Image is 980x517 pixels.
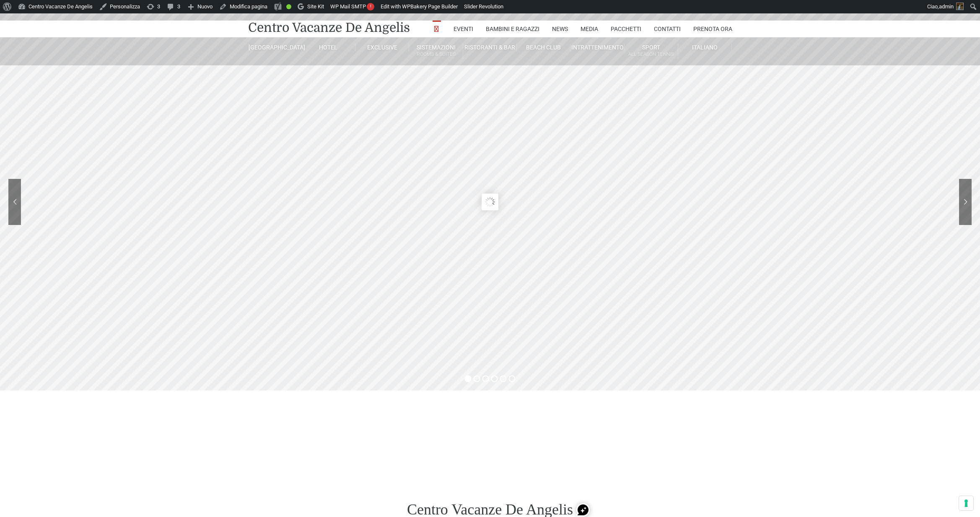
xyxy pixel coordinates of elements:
a: Italiano [678,44,732,51]
span: admin [939,3,954,10]
iframe: WooDoo Online Reception [248,414,732,454]
a: Contatti [654,21,681,37]
a: News [552,21,568,37]
a: Pacchetti [611,21,641,37]
span: Slider Revolution [464,3,503,10]
a: [GEOGRAPHIC_DATA] [248,44,302,51]
small: All Season Tennis [625,50,678,58]
a: Beach Club [517,44,570,51]
a: Media [581,21,598,37]
button: Le tue preferenze relative al consenso per le tecnologie di tracciamento [959,496,973,510]
a: Eventi [454,21,473,37]
a: Exclusive [355,44,409,51]
div: Buona [286,4,291,9]
small: Rooms & Suites [409,50,462,58]
iframe: Customerly Messenger Launcher [7,484,32,509]
a: Prenota Ora [693,21,732,37]
a: SportAll Season Tennis [625,44,678,59]
span: Italiano [692,44,718,51]
a: Ristoranti & Bar [463,44,517,51]
span: ! [367,3,374,10]
a: Bambini e Ragazzi [486,21,539,37]
a: Centro Vacanze De Angelis [248,19,410,36]
a: SistemazioniRooms & Suites [409,44,463,59]
a: Hotel [302,44,355,51]
span: Site Kit [307,3,324,10]
a: Intrattenimento [570,44,624,51]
